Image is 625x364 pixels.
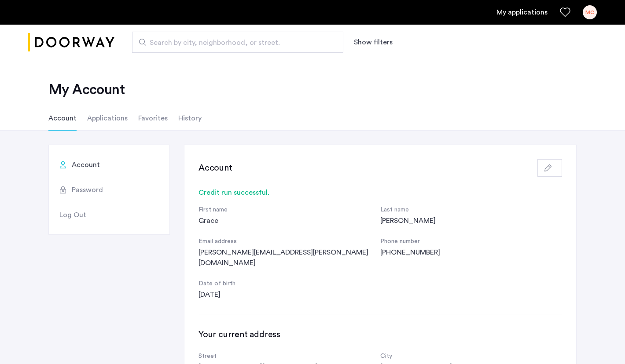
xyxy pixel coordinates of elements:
span: Search by city, neighborhood, or street. [150,37,319,48]
div: Email address [199,237,380,247]
div: Phone number [380,237,562,247]
div: [PHONE_NUMBER] [380,247,562,258]
div: Date of birth [199,279,380,289]
li: Favorites [138,106,168,131]
img: logo [28,26,114,59]
iframe: chat widget [588,329,616,355]
button: button [537,159,562,177]
h3: Your current address [199,328,562,341]
div: Grace [199,215,380,226]
div: City [380,351,562,362]
div: [PERSON_NAME] [380,215,562,226]
div: Credit run successful. [199,187,562,198]
div: Last name [380,205,562,215]
span: Password [72,185,103,195]
li: Applications [87,106,128,131]
a: Cazamio logo [28,26,114,59]
span: Account [72,160,100,170]
div: MC [583,5,597,19]
button: Show or hide filters [354,37,393,47]
div: Street [199,351,380,362]
li: History [178,106,202,131]
input: Apartment Search [132,32,343,53]
div: [PERSON_NAME][EMAIL_ADDRESS][PERSON_NAME][DOMAIN_NAME] [199,247,380,268]
div: First name [199,205,380,215]
div: [DATE] [199,289,380,300]
h3: Account [199,162,232,174]
h2: My Account [48,81,577,98]
span: Log Out [59,210,86,220]
li: Account [48,106,77,131]
a: My application [496,7,548,18]
a: Favorites [560,7,570,18]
